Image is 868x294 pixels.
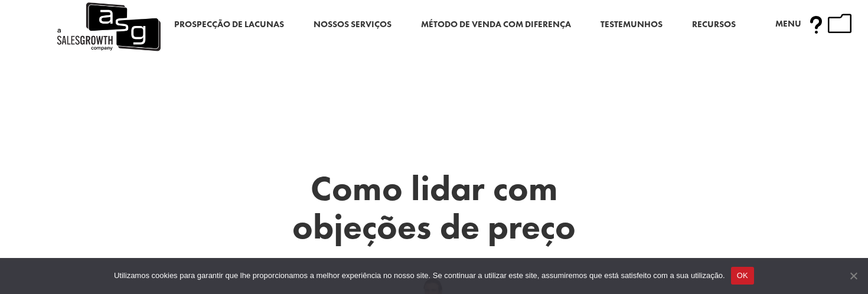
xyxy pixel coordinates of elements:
img: tab_keywords_by_traffic_grey.svg [125,68,134,78]
font: Menu [775,18,801,30]
a: Prospecção de Lacunas [174,17,284,32]
font: Nossos Serviços [314,18,391,30]
font: versão [33,19,55,28]
font: Utilizamos cookies para garantir que lhe proporcionamos a melhor experiência no nosso site. Se co... [114,271,725,280]
font: Prospecção de Lacunas [174,18,284,30]
span: Não [847,270,859,282]
font: [PERSON_NAME]: [DOMAIN_NAME] [31,31,169,40]
img: tab_domain_overview_orange.svg [49,68,58,78]
font: Domínio [62,69,90,78]
font: OK [737,271,748,280]
img: logo_orange.svg [19,19,28,28]
a: Método de venda com diferença [421,17,571,32]
font: Palavras-chave [138,69,190,78]
font: um [804,12,851,37]
a: Recursos [692,17,736,32]
font: Como lidar com objeções de preço [292,166,576,249]
a: Testemunhos [601,17,663,32]
font: Método de venda com diferença [421,18,571,30]
button: OK [731,267,754,285]
img: website_grey.svg [19,31,28,40]
font: Recursos [692,18,736,30]
font: 4.0.25 [55,19,76,28]
font: Testemunhos [601,18,663,30]
a: Nossos Serviços [314,17,391,32]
